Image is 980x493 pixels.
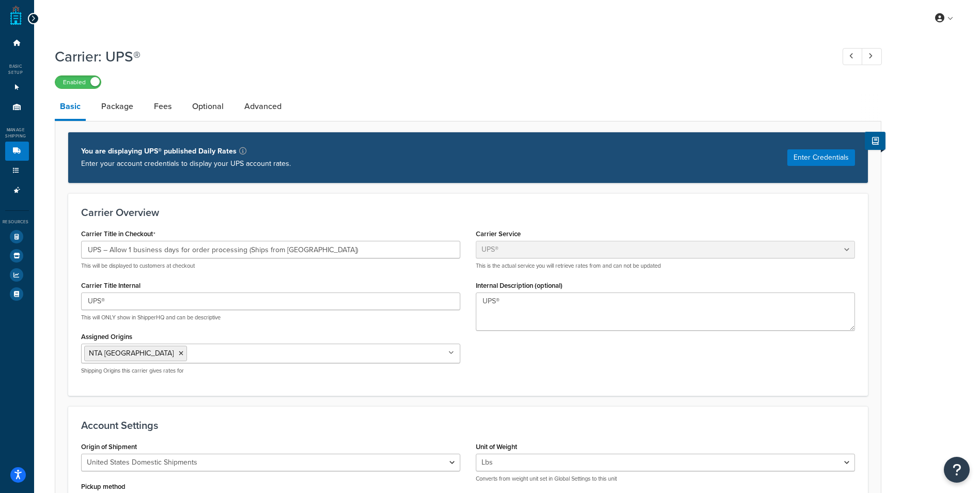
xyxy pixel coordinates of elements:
[5,34,29,53] li: Dashboard
[944,457,970,483] button: Open Resource Center
[239,94,287,119] a: Advanced
[55,76,101,88] label: Enabled
[55,94,86,121] a: Basic
[5,98,29,117] li: Origins
[476,475,855,483] p: Converts from weight unit set in Global Settings to this unit
[81,420,855,431] h3: Account Settings
[5,142,29,161] li: Carriers
[96,94,138,119] a: Package
[476,262,855,270] p: This is the actual service you will retrieve rates from and can not be updated
[81,483,126,490] label: Pickup method
[5,266,29,284] li: Analytics
[81,230,155,238] label: Carrier Title in Checkout
[5,181,29,200] li: Advanced Features
[476,292,855,331] textarea: UPS®
[81,207,855,218] h3: Carrier Overview
[476,230,521,238] label: Carrier Service
[843,48,863,65] a: Previous Record
[81,158,291,170] p: Enter your account credentials to display your UPS account rates.
[5,285,29,303] li: Help Docs
[81,367,460,375] p: Shipping Origins this carrier gives rates for
[81,262,460,270] p: This will be displayed to customers at checkout
[865,132,885,150] button: Show Help Docs
[787,149,855,166] button: Enter Credentials
[81,333,132,341] label: Assigned Origins
[149,94,177,119] a: Fees
[81,443,137,451] label: Origin of Shipment
[81,314,460,321] p: This will ONLY show in ShipperHQ and can be descriptive
[5,161,29,180] li: Shipping Rules
[55,47,823,67] h1: Carrier: UPS®
[5,246,29,265] li: Marketplace
[187,94,229,119] a: Optional
[81,145,291,158] p: You are displaying UPS® published Daily Rates
[476,282,563,289] label: Internal Description (optional)
[476,443,517,451] label: Unit of Weight
[5,78,29,97] li: Websites
[89,348,174,359] span: NTA [GEOGRAPHIC_DATA]
[5,227,29,246] li: Test Your Rates
[862,48,882,65] a: Next Record
[81,282,141,289] label: Carrier Title Internal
